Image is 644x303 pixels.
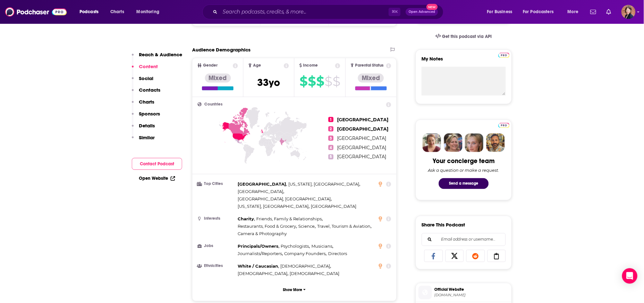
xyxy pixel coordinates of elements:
span: [GEOGRAPHIC_DATA] [337,154,386,160]
div: Mixed [358,74,384,83]
h2: Audience Demographics [192,47,250,53]
span: , [238,188,284,196]
span: , [238,181,287,188]
span: , [238,270,288,278]
span: , [281,263,331,270]
button: open menu [75,7,107,17]
p: Content [139,63,158,69]
span: Monitoring [137,7,159,16]
a: Official Website[DOMAIN_NAME] [419,286,509,299]
img: Jon Profile [486,133,505,152]
span: [GEOGRAPHIC_DATA] [238,189,283,194]
span: iheart.com [435,293,509,298]
span: 1 [328,117,334,122]
div: Search podcasts, credits, & more... [208,5,450,19]
span: $ [333,76,340,87]
span: 3 [328,136,334,141]
span: Get this podcast via API [442,34,492,39]
span: [US_STATE], [GEOGRAPHIC_DATA] [289,182,360,187]
span: [GEOGRAPHIC_DATA] [311,204,357,209]
input: Email address or username... [427,234,500,246]
span: Charity [238,216,254,222]
span: White / Caucasian [238,264,278,269]
a: Pro website [498,122,510,128]
p: Charts [139,99,154,105]
button: Sponsors [132,111,160,123]
h3: Top Cities [198,182,235,186]
p: Sponsors [139,111,160,117]
p: Social [139,75,153,81]
span: $ [316,76,324,87]
span: Charts [110,7,124,16]
span: Open Advanced [409,10,435,14]
span: [US_STATE], [GEOGRAPHIC_DATA] [238,204,309,209]
span: [GEOGRAPHIC_DATA] [238,182,286,187]
span: , [289,181,360,188]
span: [GEOGRAPHIC_DATA] [337,117,389,123]
span: , [238,223,297,230]
span: [GEOGRAPHIC_DATA], [GEOGRAPHIC_DATA] [238,197,331,202]
img: Barbara Profile [444,133,462,152]
button: Social [132,75,153,87]
button: Contact Podcast [132,158,182,170]
button: Contacts [132,87,160,99]
span: 33 yo [258,76,280,89]
span: Age [253,63,261,68]
span: [GEOGRAPHIC_DATA] [337,126,389,132]
span: , [238,243,279,250]
span: [DEMOGRAPHIC_DATA] [281,264,330,269]
span: [GEOGRAPHIC_DATA] [337,145,386,151]
a: Open Website [139,176,175,181]
p: Similar [139,134,155,141]
button: Similar [132,134,155,146]
span: [DEMOGRAPHIC_DATA] [290,271,340,276]
a: Show notifications dropdown [588,6,599,17]
button: open menu [563,7,587,17]
span: $ [300,76,307,87]
p: Details [139,123,155,129]
div: Mixed [205,74,231,83]
a: Share on X/Twitter [445,250,464,262]
img: User Profile [622,5,636,19]
span: 2 [328,126,334,132]
div: Your concierge team [433,157,495,165]
span: Parental Status [355,63,384,68]
p: Contacts [139,87,160,93]
span: Friends, Family & Relationships [257,216,322,222]
span: [DEMOGRAPHIC_DATA] [238,271,287,276]
a: Get this podcast via API [430,29,497,44]
span: Musicians [312,244,333,249]
img: Sydney Profile [423,133,441,152]
span: New [427,4,438,10]
a: Share on Reddit [466,250,485,262]
button: Charts [132,99,154,111]
span: , [312,243,334,250]
span: Countries [204,102,223,106]
div: Open Intercom Messenger [622,268,638,284]
button: Details [132,123,155,134]
span: Journalists/Reporters [238,251,282,256]
span: For Podcasters [523,7,554,16]
span: 4 [328,145,334,150]
span: More [568,7,579,16]
a: Copy Link [487,250,506,262]
input: Search podcasts, credits, & more... [220,7,389,17]
span: For Business [487,7,513,16]
h3: Ethnicities [198,264,235,268]
img: Podchaser Pro [498,53,510,58]
h3: Jobs [198,244,235,248]
button: Open AdvancedNew [406,8,438,16]
a: Pro website [498,52,510,58]
span: , [284,250,327,258]
button: Reach & Audience [132,51,182,63]
h3: Share This Podcast [422,222,465,228]
span: 5 [328,154,334,160]
img: Podchaser Pro [498,123,510,128]
button: open menu [132,7,168,17]
span: , [238,203,309,210]
button: Send a message [439,178,489,189]
span: Company Founders [284,251,326,256]
span: $ [308,76,316,87]
span: Principals/Owners [238,244,278,249]
span: , [238,263,279,270]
